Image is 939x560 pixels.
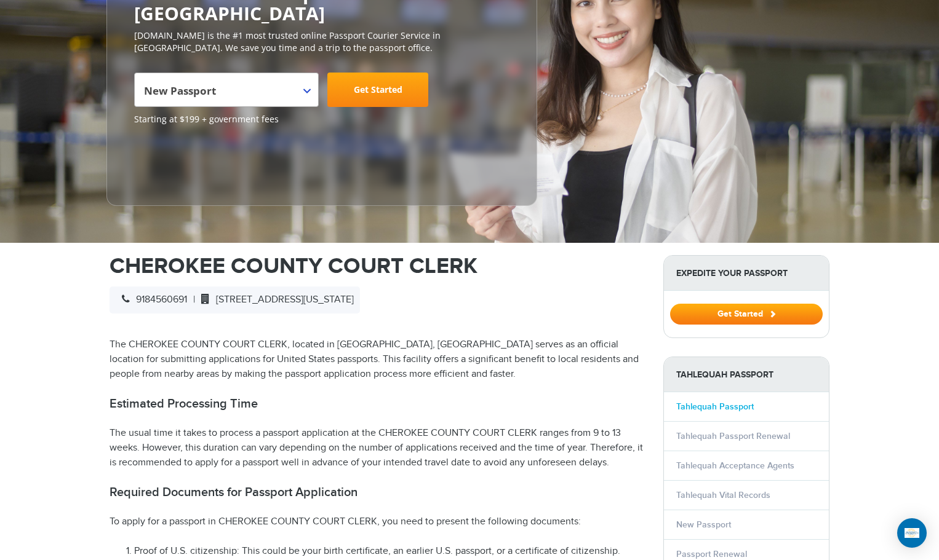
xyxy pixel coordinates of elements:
strong: Expedite Your Passport [664,256,829,291]
div: | [110,286,360,314]
div: Open Intercom Messenger [897,518,927,548]
a: Tahlequah Passport [676,401,754,412]
p: The usual time it takes to process a passport application at the CHEROKEE COUNTY COURT CLERK rang... [110,426,645,470]
a: Passport Renewal [676,549,747,559]
button: Get Started [670,304,823,325]
a: Tahlequah Vital Records [676,490,770,500]
a: Tahlequah Passport Renewal [676,431,790,441]
strong: Tahlequah Passport [664,357,829,392]
a: New Passport [676,519,731,530]
a: Get Started [327,73,428,107]
span: New Passport [134,73,319,107]
span: New Passport [144,77,306,112]
h1: CHEROKEE COUNTY COURT CLERK [110,255,645,277]
span: Starting at $199 + government fees [134,113,509,125]
p: The CHEROKEE COUNTY COURT CLERK, located in [GEOGRAPHIC_DATA], [GEOGRAPHIC_DATA] serves as an off... [110,337,645,382]
li: Proof of U.S. citizenship: This could be your birth certificate, an earlier U.S. passport, or a c... [134,544,645,559]
span: 9184560691 [116,294,187,306]
h2: Estimated Processing Time [110,396,645,411]
a: Tahlequah Acceptance Agents [676,460,794,471]
iframe: Customer reviews powered by Trustpilot [134,132,226,193]
h2: Required Documents for Passport Application [110,485,645,500]
p: To apply for a passport in CHEROKEE COUNTY COURT CLERK, you need to present the following documents: [110,515,645,529]
p: [DOMAIN_NAME] is the #1 most trusted online Passport Courier Service in [GEOGRAPHIC_DATA]. We sav... [134,30,509,54]
span: [STREET_ADDRESS][US_STATE] [195,294,354,306]
a: Get Started [670,309,823,318]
